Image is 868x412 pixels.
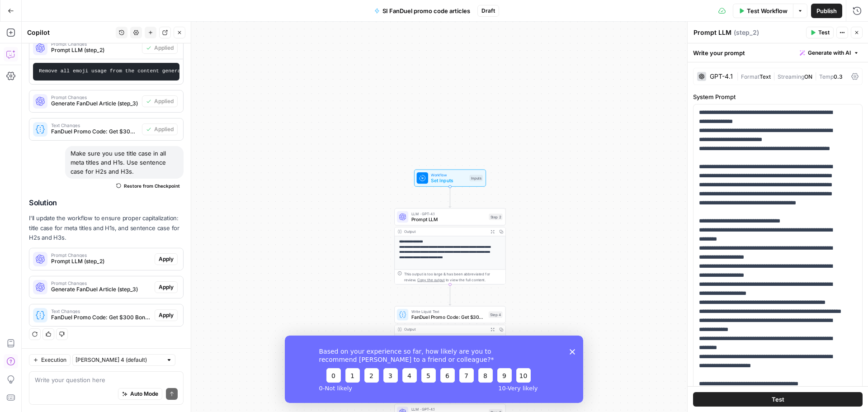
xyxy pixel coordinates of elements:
span: Generate FanDuel Article (step_3) [51,285,151,294]
span: Restore from Checkpoint [124,182,180,189]
button: Applied [142,123,178,135]
span: Prompt LLM (step_2) [51,257,151,265]
button: Test Workflow [733,4,793,18]
div: Write Liquid TextFanDuel Promo Code: Get $300 Bonus for {{ event_title }}Step 4Output**** **** **... [394,306,505,383]
p: I'll update the workflow to ensure proper capitalization: title case for meta titles and H1s, and... [29,213,184,242]
button: Apply [155,281,178,293]
span: Test [818,28,830,37]
div: WorkflowSet InputsInputs [394,170,505,187]
div: GPT-4.1 [710,73,733,80]
h2: Solution [29,199,184,207]
span: Text Changes [51,309,151,313]
span: Format [741,73,759,80]
span: SI FanDuel promo code articles [382,6,470,15]
div: Output [404,229,486,235]
span: Generate with AI [808,49,851,57]
span: Prompt Changes [51,253,151,257]
span: Draft [481,7,495,15]
span: Auto Mode [130,390,158,398]
div: This output is too large & has been abbreviated for review. to view the full content. [404,271,503,283]
g: Edge from start to step_2 [449,187,451,208]
span: FanDuel Promo Code: Get $300 Bonus for {{ event_title }} (step_4) [51,128,138,136]
span: Apply [159,311,174,319]
span: Execution [41,356,66,364]
g: Edge from step_4 to step_3 [449,382,451,403]
span: Prompt Changes [51,281,151,285]
button: Auto Mode [118,388,162,400]
input: Claude Sonnet 4 (default) [75,355,162,365]
iframe: Survey from AirOps [285,336,583,403]
button: Generate with AI [796,47,863,59]
span: LLM · GPT-4.1 [411,406,486,412]
span: Applied [154,97,174,105]
span: | [771,71,778,81]
g: Edge from step_2 to step_4 [449,284,451,305]
div: Inputs [469,175,482,181]
span: Text Changes [51,123,138,128]
span: Workflow [431,172,467,178]
span: FanDuel Promo Code: Get $300 Bonus for {{ event_title }} [411,313,486,321]
button: Execution [29,354,71,366]
span: ON [804,73,812,80]
span: | [736,71,741,81]
span: Generate FanDuel Article (step_3) [51,99,138,108]
span: Apply [159,283,174,291]
button: SI FanDuel promo code articles [369,4,476,18]
span: Streaming [778,73,804,80]
span: Test [772,395,784,404]
span: Set Inputs [431,177,467,184]
div: Write your prompt [688,43,868,62]
span: LLM · GPT-4.1 [411,211,486,217]
span: ( step_2 ) [734,28,759,37]
span: Text [759,73,771,80]
span: Write Liquid Text [411,308,486,314]
div: Make sure you use title case in all meta titles and H1s. Use sentence case for H2s and H3s. [65,146,184,179]
div: Step 4 [489,312,503,318]
span: Prompt LLM [411,216,486,223]
span: Test Workflow [747,6,788,15]
span: Publish [816,6,837,15]
span: | [812,71,819,81]
span: Applied [154,125,174,133]
button: Test [693,392,863,407]
div: Output [404,327,486,332]
span: 0.3 [834,73,843,80]
span: Copy the output [417,278,444,282]
div: Step 2 [489,213,502,220]
button: Applied [142,95,178,107]
span: FanDuel Promo Code: Get $300 Bonus for {{ event_title }} (step_4) [51,313,151,322]
span: Temp [819,73,834,80]
button: Apply [155,253,178,265]
button: Restore from Checkpoint [113,180,184,191]
span: Prompt Changes [51,95,138,99]
textarea: Prompt LLM [693,28,731,37]
span: Apply [159,255,174,263]
button: Publish [811,4,842,18]
button: Apply [155,309,178,321]
button: Test [806,27,834,38]
label: System Prompt [693,92,863,101]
